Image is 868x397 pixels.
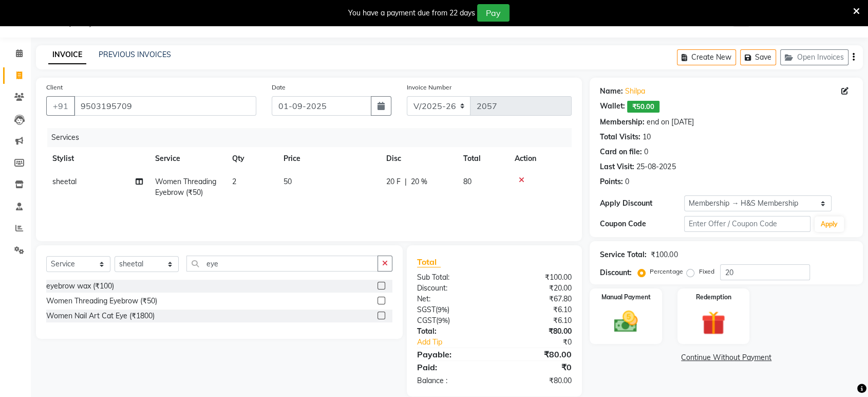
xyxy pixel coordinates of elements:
span: SGST [417,305,436,314]
div: ₹6.10 [495,315,580,326]
div: ₹100.00 [651,249,677,260]
div: Net: [409,294,495,304]
label: Percentage [650,267,683,276]
div: Points: [600,176,623,187]
span: ₹50.00 [627,101,659,113]
div: Total Visits: [600,132,640,142]
div: Payable: [409,348,495,360]
input: Search by Name/Mobile/Email/Code [74,96,256,116]
th: Stylist [46,147,149,170]
div: 10 [643,132,651,142]
div: Balance : [409,375,495,386]
a: PREVIOUS INVOICES [99,50,171,59]
div: ( ) [409,315,495,326]
a: INVOICE [48,46,86,64]
label: Client [46,83,63,92]
div: end on [DATE] [647,117,693,128]
th: Total [457,147,508,170]
input: Search or Scan [186,256,378,272]
div: You have a payment due from 22 days [348,8,475,19]
button: +91 [46,96,75,116]
div: Paid: [409,361,495,373]
span: 80 [463,177,471,186]
div: ₹67.80 [495,294,580,304]
div: ₹80.00 [495,326,580,337]
div: Apply Discount [600,198,684,209]
div: Last Visit: [600,161,634,172]
button: Pay [477,4,510,22]
th: Price [277,147,380,170]
a: Shilpa [625,86,645,97]
th: Action [508,147,572,170]
span: Total [417,257,441,267]
th: Service [149,147,226,170]
img: _gift.svg [694,308,732,338]
div: Membership: [600,117,645,128]
div: Wallet: [600,101,625,113]
button: Create New [677,49,736,65]
span: 9% [438,305,447,314]
a: Add Tip [409,337,508,348]
span: sheetal [52,177,77,186]
span: 9% [438,316,448,324]
label: Invoice Number [407,83,451,92]
div: Sub Total: [409,272,495,283]
input: Enter Offer / Coupon Code [684,216,810,232]
div: Total: [409,326,495,337]
div: ₹100.00 [495,272,580,283]
div: Discount: [600,267,632,278]
div: Card on file: [600,147,642,157]
div: ₹80.00 [495,348,580,360]
button: Save [740,49,776,65]
span: 20 % [411,176,427,187]
div: ₹80.00 [495,375,580,386]
span: 2 [232,177,236,186]
div: Services [47,128,579,147]
button: Apply [815,216,844,232]
th: Qty [226,147,277,170]
div: 0 [644,147,648,157]
span: Women Threading Eyebrow (₹50) [155,177,216,197]
label: Fixed [699,267,714,276]
a: Continue Without Payment [592,352,861,363]
div: Women Nail Art Cat Eye (₹1800) [46,311,155,321]
span: CGST [417,316,436,325]
span: 50 [284,177,292,186]
div: 25-08-2025 [636,161,675,172]
img: _cash.svg [607,308,645,335]
div: Discount: [409,283,495,294]
div: ( ) [409,304,495,315]
div: ₹20.00 [495,283,580,294]
button: Open Invoices [780,49,848,65]
div: 0 [625,176,629,187]
div: ₹6.10 [495,304,580,315]
div: Service Total: [600,249,647,260]
div: Coupon Code [600,219,684,229]
label: Date [272,83,286,92]
span: 20 F [386,176,401,187]
div: Women Threading Eyebrow (₹50) [46,296,157,306]
label: Redemption [695,293,731,302]
div: Name: [600,86,623,97]
div: ₹0 [495,361,580,373]
th: Disc [380,147,457,170]
span: | [405,176,407,187]
div: eyebrow wax (₹100) [46,281,114,292]
label: Manual Payment [601,293,651,302]
div: ₹0 [508,337,579,348]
